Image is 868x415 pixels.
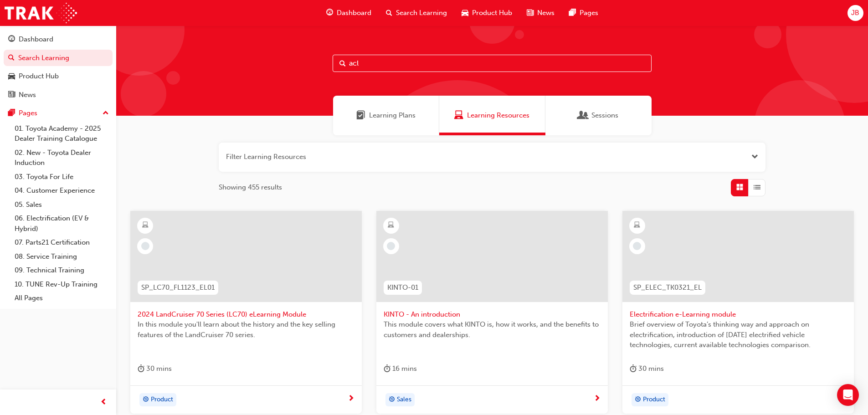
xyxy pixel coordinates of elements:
[591,110,618,121] span: Sessions
[4,105,113,122] button: Pages
[376,211,608,414] a: KINTO-01KINTO - An introductionThis module covers what KINTO is, how it works, and the benefits t...
[527,7,534,19] span: news-icon
[633,242,641,250] span: learningRecordVerb_NONE-icon
[379,4,454,22] a: search-iconSearch Learning
[11,277,113,292] a: 10. TUNE Rev-Up Training
[151,395,173,405] span: Product
[348,395,354,403] span: next-icon
[11,170,113,184] a: 03. Toyota For Life
[11,184,113,198] a: 04. Customer Experience
[8,36,15,44] span: guage-icon
[545,96,652,135] a: SessionsSessions
[580,8,598,18] span: Pages
[634,220,640,231] span: learningResourceType_ELEARNING-icon
[754,182,760,193] span: List
[337,8,371,18] span: Dashboard
[462,7,468,19] span: car-icon
[138,363,172,374] div: 30 mins
[319,4,379,22] a: guage-iconDashboard
[103,108,109,119] span: up-icon
[333,96,439,135] a: Learning PlansLearning Plans
[454,4,519,22] a: car-iconProduct Hub
[384,363,417,374] div: 16 mins
[326,7,333,19] span: guage-icon
[736,182,743,193] span: Grid
[387,282,418,293] span: KINTO-01
[142,220,149,231] span: learningResourceType_ELEARNING-icon
[100,397,107,408] span: prev-icon
[397,395,411,405] span: Sales
[751,152,758,162] button: Open the filter
[8,91,15,99] span: news-icon
[4,29,113,105] button: DashboardSearch LearningProduct HubNews
[472,8,512,18] span: Product Hub
[19,108,37,118] div: Pages
[454,110,463,121] span: Learning Resources
[847,5,863,21] button: JB
[4,31,113,48] a: Dashboard
[369,110,416,121] span: Learning Plans
[635,394,641,406] span: target-icon
[622,211,854,414] a: SP_ELEC_TK0321_ELElectrification e-Learning moduleBrief overview of Toyota’s thinking way and app...
[141,242,149,250] span: learningRecordVerb_NONE-icon
[4,68,113,85] a: Product Hub
[8,72,15,81] span: car-icon
[11,263,113,277] a: 09. Technical Training
[11,236,113,250] a: 07. Parts21 Certification
[19,34,53,45] div: Dashboard
[388,220,394,231] span: learningResourceType_ELEARNING-icon
[384,319,601,340] span: This module covers what KINTO is, how it works, and the benefits to customers and dealerships.
[138,363,144,374] span: duration-icon
[387,242,395,250] span: learningRecordVerb_NONE-icon
[11,198,113,212] a: 05. Sales
[594,395,601,403] span: next-icon
[630,309,847,320] span: Electrification e-Learning module
[630,363,637,374] span: duration-icon
[439,96,545,135] a: Learning ResourcesLearning Resources
[384,363,390,374] span: duration-icon
[837,384,859,406] div: Open Intercom Messenger
[630,363,664,374] div: 30 mins
[356,110,365,121] span: Learning Plans
[141,282,215,293] span: SP_LC70_FL1123_EL01
[130,211,362,414] a: SP_LC70_FL1123_EL012024 LandCruiser 70 Series (LC70) eLearning ModuleIn this module you'll learn ...
[467,110,529,121] span: Learning Resources
[519,4,562,22] a: news-iconNews
[19,90,36,100] div: News
[4,87,113,103] a: News
[11,291,113,305] a: All Pages
[333,55,652,72] input: Search...
[384,309,601,320] span: KINTO - An introduction
[138,309,354,320] span: 2024 LandCruiser 70 Series (LC70) eLearning Module
[569,7,576,19] span: pages-icon
[11,211,113,236] a: 06. Electrification (EV & Hybrid)
[19,71,59,82] div: Product Hub
[8,54,15,62] span: search-icon
[5,3,77,23] img: Trak
[579,110,588,121] span: Sessions
[851,8,859,18] span: JB
[138,319,354,340] span: In this module you'll learn about the history and the key selling features of the LandCruiser 70 ...
[339,58,346,69] span: Search
[11,250,113,264] a: 08. Service Training
[11,122,113,146] a: 01. Toyota Academy - 2025 Dealer Training Catalogue
[8,109,15,118] span: pages-icon
[562,4,606,22] a: pages-iconPages
[537,8,555,18] span: News
[643,395,665,405] span: Product
[143,394,149,406] span: target-icon
[630,319,847,350] span: Brief overview of Toyota’s thinking way and approach on electrification, introduction of [DATE] e...
[386,7,392,19] span: search-icon
[389,394,395,406] span: target-icon
[4,50,113,67] a: Search Learning
[633,282,702,293] span: SP_ELEC_TK0321_EL
[11,146,113,170] a: 02. New - Toyota Dealer Induction
[219,182,282,193] span: Showing 455 results
[396,8,447,18] span: Search Learning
